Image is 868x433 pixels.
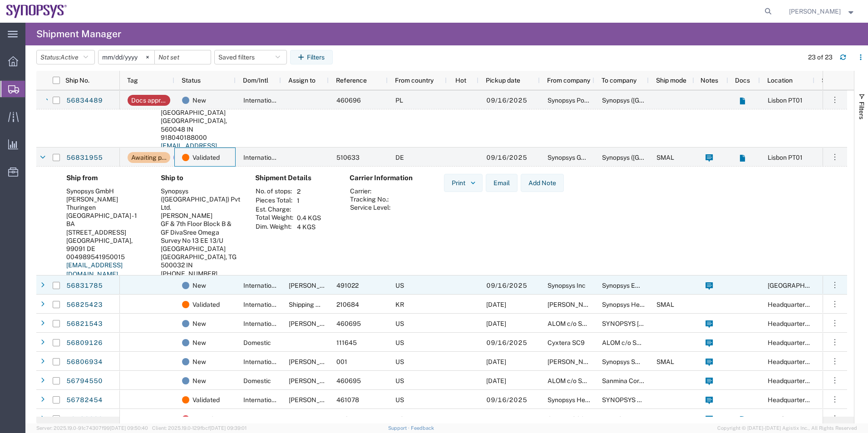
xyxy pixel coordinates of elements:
span: Synopsys Headquarters USSV [602,301,690,308]
span: 09/15/2025 [486,301,506,308]
span: New [192,314,206,333]
span: 460695 [336,377,361,384]
span: Location [767,77,793,84]
span: To company [602,77,636,84]
span: Headquarters USSV [768,358,826,365]
span: 460695 [336,320,361,327]
th: Tracking No.: [350,195,391,203]
span: Lisbon PT01 [768,154,803,161]
span: SMAL [656,154,674,161]
button: Email [486,174,518,192]
span: 09/16/2025 [486,396,527,403]
span: Synopsys GmbH [547,154,595,161]
span: Tag [127,77,138,84]
span: Domestic [243,339,271,346]
span: ALOM c/o SYNOPSYS [547,320,612,327]
a: 56806934 [66,355,103,369]
span: Rafael Chacon [289,377,340,384]
span: 210684 [336,301,359,308]
span: SMAL [656,301,674,308]
span: Server: 2025.19.0-91c74307f99 [36,425,148,431]
span: Rafael Chacon [289,358,340,365]
span: International [243,282,281,289]
span: 001 [336,358,347,365]
span: 460696 [336,97,361,104]
div: Synopsys ([GEOGRAPHIC_DATA]) Pvt Ltd. [161,187,241,212]
img: logo [6,5,67,18]
span: Pickup date [486,77,520,84]
span: Domestic [243,415,271,423]
span: Kaelen O'Connor [789,6,841,16]
a: 56809126 [66,336,103,350]
button: [PERSON_NAME] [789,6,856,17]
span: Validated [192,148,220,167]
td: 1 [294,196,324,205]
span: 09/16/2025 [486,282,527,289]
span: DE [395,154,404,161]
span: US [395,282,404,289]
span: Filters [858,102,865,119]
span: PL [395,97,403,104]
span: From company [547,77,590,84]
button: Filters [290,50,333,64]
span: [DATE] 09:39:01 [210,425,247,431]
a: [EMAIL_ADDRESS][DOMAIN_NAME] [66,261,123,278]
span: International [243,320,281,327]
span: Validated [192,390,220,409]
a: 56825423 [66,298,103,312]
span: Headquarters USSV [768,396,826,403]
div: Synopsys GmbH [66,187,146,195]
span: Cyxtera SC9 [547,415,585,423]
span: Validated [192,295,220,314]
input: Not set [155,50,211,64]
span: Shipping APAC [289,301,333,308]
span: ARM/Synopsys [602,415,646,423]
span: International [243,154,281,161]
span: 09/16/2025 [486,339,527,346]
span: SYNOPSYS EMULATION AND VERIFICATION [602,396,734,403]
span: Sanmina Corporation [602,377,663,384]
span: International [243,358,281,365]
span: Hot [455,77,466,84]
span: US [395,377,404,384]
span: Synopsys (India) Pvt Ltd. [602,154,722,161]
span: Supplier [822,77,846,84]
span: Headquarters USSV [768,377,826,384]
span: Notes [700,77,718,84]
span: Yuhan Hoesa Synopsys Korea [547,301,647,308]
div: Survey No 13 EE 13/U [GEOGRAPHIC_DATA] [161,236,241,253]
span: 09/18/2025 [486,320,506,327]
span: 461078 [336,396,359,403]
span: Headquarters USSV [768,339,826,346]
span: SMAL [656,358,674,365]
div: GF & 7th Floor Block B & GF DivaSree Omega [161,220,241,236]
span: 111645 [336,339,357,346]
span: Synopsys Emulation and Verification [602,282,707,289]
button: Status:Active [36,50,95,64]
span: Reference [336,77,367,84]
span: Domestic [243,377,271,384]
th: Est. Charge: [255,205,294,213]
span: New [192,91,206,110]
span: Ship mode [656,77,686,84]
span: Synopsys Inc [547,282,586,289]
a: 56834489 [66,93,103,108]
span: 09/19/2025 [486,377,506,384]
img: dropdown [469,179,477,187]
span: Assign to [288,77,316,84]
span: [DATE] 09:50:40 [110,425,148,431]
span: US [395,396,404,403]
span: Ship No. [65,77,89,84]
a: 56831955 [66,151,103,165]
th: Dim. Weight: [255,222,294,231]
a: 56794550 [66,374,103,389]
span: Docs [735,77,750,84]
div: Awaiting pickup date [131,152,167,163]
div: [PERSON_NAME] [161,212,241,220]
h4: Ship to [161,174,241,182]
span: International [243,301,281,308]
td: 2 [294,187,324,196]
span: Headquarters USSV [768,301,826,308]
span: 510633 [336,154,360,161]
span: 09/12/2025 [486,358,506,365]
